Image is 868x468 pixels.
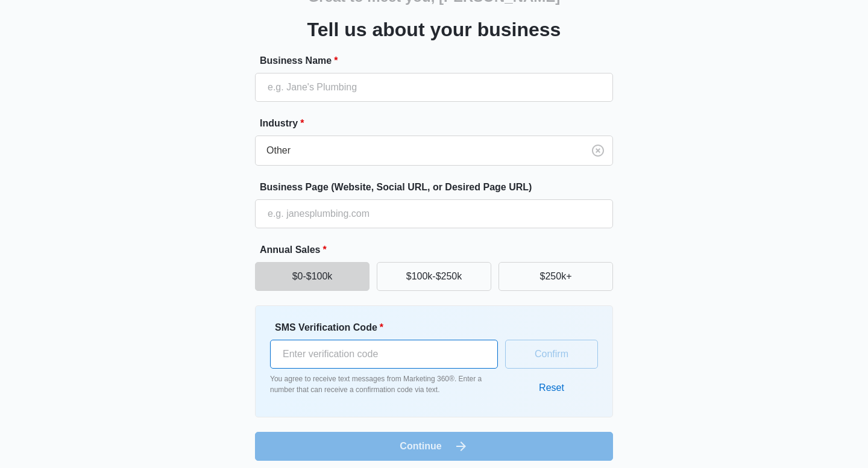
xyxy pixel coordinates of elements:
[275,320,503,335] label: SMS Verification Code
[255,262,370,291] button: $0-$100k
[255,199,613,228] input: e.g. janesplumbing.com
[527,373,576,402] button: Reset
[377,262,491,291] button: $100k-$250k
[260,116,618,131] label: Industry
[260,54,618,68] label: Business Name
[260,243,618,257] label: Annual Sales
[498,262,613,291] button: $250k+
[255,73,613,102] input: e.g. Jane's Plumbing
[260,180,618,195] label: Business Page (Website, Social URL, or Desired Page URL)
[270,340,498,369] input: Enter verification code
[588,141,608,160] button: Clear
[270,373,498,395] p: You agree to receive text messages from Marketing 360®. Enter a number that can receive a confirm...
[307,15,561,44] h3: Tell us about your business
